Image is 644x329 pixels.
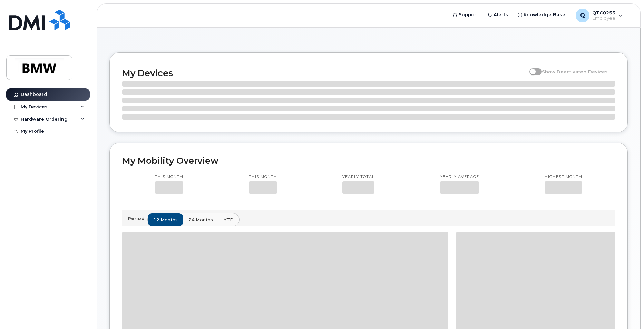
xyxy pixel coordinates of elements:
[545,174,582,180] p: Highest month
[542,69,608,74] span: Show Deactivated Devices
[342,174,374,180] p: Yearly total
[128,215,147,222] p: Period
[122,68,526,78] h2: My Devices
[122,156,615,166] h2: My Mobility Overview
[155,174,183,180] p: This month
[188,217,213,223] span: 24 months
[529,65,535,71] input: Show Deactivated Devices
[249,174,277,180] p: This month
[440,174,479,180] p: Yearly average
[224,217,234,223] span: YTD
